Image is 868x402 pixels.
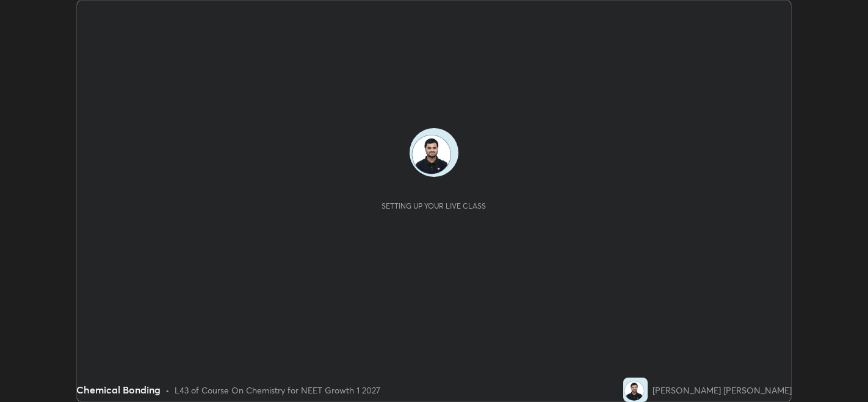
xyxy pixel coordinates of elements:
[76,382,161,397] div: Chemical Bonding
[623,378,648,402] img: 9bacbe2b33384c509b0da76cea644c4d.jpg
[410,128,458,177] img: 9bacbe2b33384c509b0da76cea644c4d.jpg
[382,201,486,210] div: Setting up your live class
[175,384,380,397] div: L43 of Course On Chemistry for NEET Growth 1 2027
[165,384,170,397] div: •
[653,384,792,397] div: [PERSON_NAME] [PERSON_NAME]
